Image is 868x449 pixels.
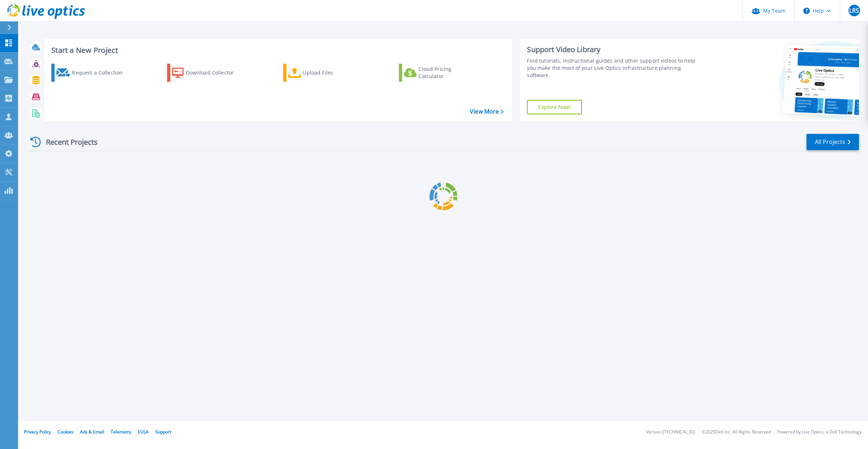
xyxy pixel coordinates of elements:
[646,430,695,435] li: Version: [TECHNICAL_ID]
[111,429,131,435] a: Telemetry
[702,430,771,435] li: © 2025 Dell Inc. All Rights Reserved
[58,429,73,435] a: Cookies
[167,64,248,82] a: Download Collector
[527,45,702,54] div: Support Video Library
[72,65,130,80] div: Request a Collection
[28,133,107,151] div: Recent Projects
[186,65,244,80] div: Download Collector
[24,429,51,435] a: Privacy Policy
[527,100,582,114] a: Explore Now!
[399,64,480,82] a: Cloud Pricing Calculator
[807,134,859,150] a: All Projects
[777,430,861,435] li: Powered by Live Optics, a Dell Technology
[155,429,171,435] a: Support
[527,57,702,79] div: Find tutorials, instructional guides and other support videos to help you make the most of your L...
[51,64,132,82] a: Request a Collection
[51,46,503,54] h3: Start a New Project
[303,65,361,80] div: Upload Files
[80,429,104,435] a: Ads & Email
[418,65,476,80] div: Cloud Pricing Calculator
[138,429,149,435] a: EULA
[283,64,364,82] a: Upload Files
[470,108,503,115] a: View More
[849,8,859,13] span: LRS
